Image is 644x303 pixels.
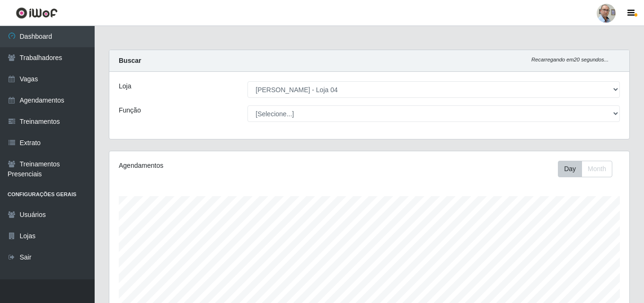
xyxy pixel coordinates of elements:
[558,161,582,177] button: Day
[16,7,58,19] img: CoreUI Logo
[119,81,131,91] label: Loja
[558,161,612,177] div: First group
[558,161,620,177] div: Toolbar with button groups
[582,161,612,177] button: Month
[531,57,609,62] i: Recarregando em 20 segundos...
[119,161,319,171] div: Agendamentos
[119,57,141,64] strong: Buscar
[119,105,141,115] label: Função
